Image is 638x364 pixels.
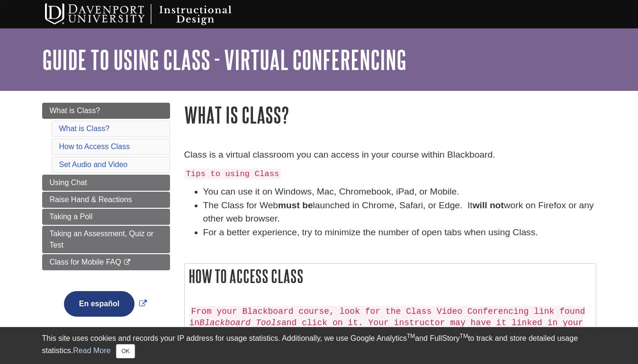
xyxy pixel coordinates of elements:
a: Link opens in new window [62,300,149,308]
div: This site uses cookies and records your IP address for usage statistics. Additionally, we use Goo... [42,333,596,358]
span: Taking an Assessment, Quiz or Test [50,230,154,249]
span: Taking a Poll [50,213,93,221]
a: Taking a Poll [42,209,170,225]
button: Close [116,344,135,358]
a: Class for Mobile FAQ [42,254,170,270]
span: What is Class? [50,107,100,115]
code: Tips to using Class [184,169,281,179]
a: What is Class? [42,103,170,119]
h1: What is Class? [184,103,596,127]
p: Class is a virtual classroom you can access in your course within Blackboard. [184,148,596,162]
a: How to Access Class [59,142,130,151]
span: Using Chat [50,178,87,186]
em: Blackboard Tools [199,318,281,328]
strong: must be [278,200,313,210]
a: What is Class? [59,124,110,133]
code: From your Blackboard course, look for the Class Video Conferencing link found in and click on it.... [189,306,585,340]
i: This link opens in a new window [123,259,131,266]
h2: How to Access Class [185,264,596,289]
sup: TM [460,333,468,339]
a: Guide to Using Class - Virtual Conferencing [42,45,406,74]
a: Read More [73,346,110,355]
strong: will not [473,200,504,210]
li: The Class for Web launched in Chrome, Safari, or Edge. It work on Firefox or any other web browser. [203,199,596,226]
button: En español [64,291,135,317]
sup: TM [407,333,415,339]
span: Class for Mobile FAQ [50,258,121,266]
span: Raise Hand & Reactions [50,195,132,204]
a: Using Chat [42,175,170,191]
li: You can use it on Windows, Mac, Chromebook, iPad, or Mobile. [203,185,596,199]
a: Taking an Assessment, Quiz or Test [42,226,170,253]
a: Set Audio and Video [59,160,128,169]
li: For a better experience, try to minimize the number of open tabs when using Class. [203,226,596,240]
img: Davenport University Instructional Design [37,2,265,26]
a: Raise Hand & Reactions [42,192,170,208]
div: Guide Page Menu [42,103,170,333]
